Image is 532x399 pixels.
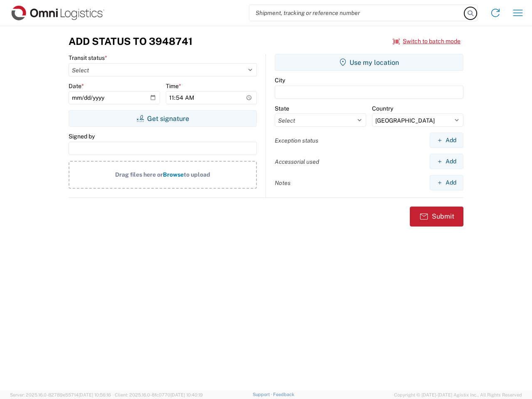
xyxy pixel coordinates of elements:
span: [DATE] 10:56:16 [79,392,111,397]
input: Shipment, tracking or reference number [249,5,465,21]
button: Add [430,133,463,148]
label: Date [69,82,84,90]
span: Drag files here or [115,171,163,178]
button: Use my location [275,54,463,71]
button: Switch to batch mode [393,34,461,48]
a: Support [253,392,273,397]
label: Transit status [69,54,107,62]
label: Accessorial used [275,158,319,165]
span: Browse [163,171,184,178]
button: Add [430,154,463,169]
span: [DATE] 10:40:19 [170,392,203,397]
label: Exception status [275,137,318,144]
label: Notes [275,179,291,187]
button: Add [430,175,463,190]
label: Time [166,82,181,90]
label: Country [372,105,393,112]
h3: Add Status to 3948741 [69,35,192,47]
a: Feedback [273,392,294,397]
label: City [275,76,285,84]
span: to upload [184,171,210,178]
span: Client: 2025.16.0-8fc0770 [115,392,203,397]
label: Signed by [69,133,95,140]
button: Submit [410,207,463,227]
span: Server: 2025.16.0-82789e55714 [10,392,111,397]
label: State [275,105,289,112]
button: Get signature [69,110,257,127]
span: Copyright © [DATE]-[DATE] Agistix Inc., All Rights Reserved [394,391,522,399]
